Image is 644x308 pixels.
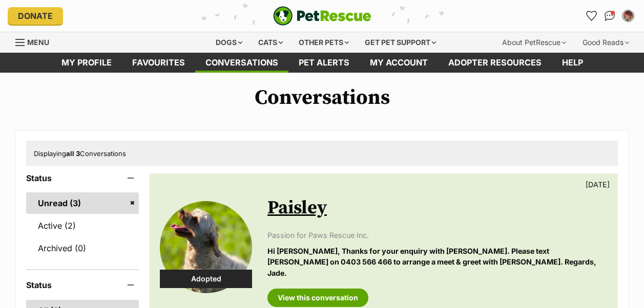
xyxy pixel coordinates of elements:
p: Passion for Paws Rescue Inc. [267,230,607,240]
header: Status [26,280,139,290]
a: PetRescue [273,6,371,26]
div: Dogs [209,32,250,53]
span: Displaying Conversations [34,149,126,158]
a: Active (2) [26,215,139,236]
ul: Account quick links [583,8,636,24]
a: My account [360,53,438,73]
a: Help [552,53,593,73]
img: logo-e224e6f780fb5917bec1dbf3a21bbac754714ae5b6737aabdf751b685950b380.svg [273,6,371,26]
div: Other pets [292,32,356,53]
div: Good Reads [575,32,636,53]
div: Get pet support [358,32,443,53]
a: conversations [195,53,288,73]
a: Unread (3) [26,192,139,214]
a: Pet alerts [288,53,360,73]
span: Menu [27,38,49,47]
a: Conversations [601,8,618,24]
a: Favourites [122,53,195,73]
a: My profile [51,53,122,73]
img: Kristen profile pic [623,11,633,21]
div: Adopted [160,270,252,288]
strong: all 3 [66,149,80,158]
a: Donate [8,7,63,25]
div: About PetRescue [495,32,573,53]
a: Favourites [583,8,599,24]
a: View this conversation [267,289,368,307]
header: Status [26,173,139,183]
p: [DATE] [586,179,610,190]
img: chat-41dd97257d64d25036548639549fe6c8038ab92f7586957e7f3b1b290dea8141.svg [605,11,615,21]
div: Cats [251,32,290,53]
a: Menu [15,32,56,51]
a: Archived (0) [26,237,139,259]
p: Hi [PERSON_NAME], Thanks for your enquiry with [PERSON_NAME]. Please text [PERSON_NAME] on 0403 5... [267,246,607,278]
a: Adopter resources [438,53,552,73]
img: Paisley [160,201,252,293]
button: My account [620,8,636,24]
a: Paisley [267,196,327,219]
